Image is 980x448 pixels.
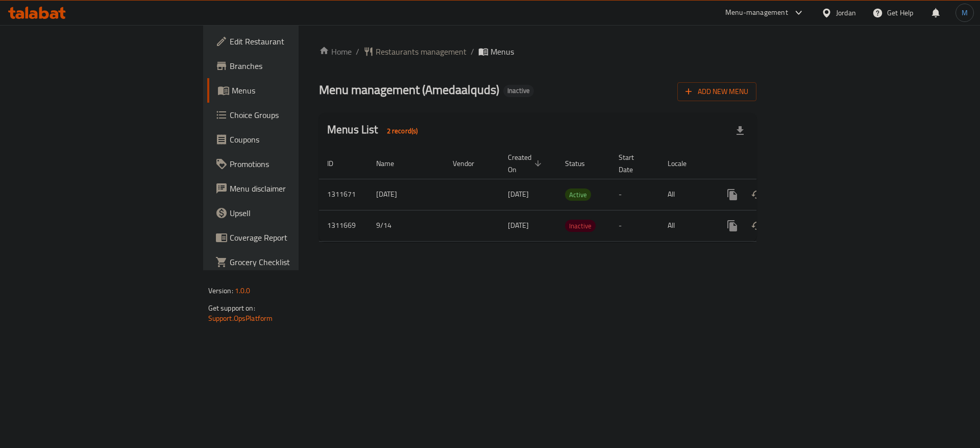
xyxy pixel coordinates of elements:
[745,214,769,238] button: Change Status
[381,123,424,139] div: Total records count
[728,119,752,143] div: Export file
[230,35,359,48] span: Edit Restaurant
[230,60,359,72] span: Branches
[235,284,251,297] span: 1.0.0
[720,214,745,238] button: more
[659,179,712,210] td: All
[453,157,487,170] span: Vendor
[508,151,545,176] span: Created On
[207,103,367,127] a: Choice Groups
[207,225,367,250] a: Coverage Report
[503,86,534,95] span: Inactive
[319,45,756,58] nav: breadcrumb
[207,201,367,225] a: Upsell
[207,78,367,103] a: Menus
[230,207,359,219] span: Upsell
[319,148,826,242] table: enhanced table
[230,109,359,121] span: Choice Groups
[230,231,359,244] span: Coverage Report
[836,7,856,18] div: Jordan
[319,78,499,101] span: Menu management ( Amedaalquds )
[207,176,367,201] a: Menu disclaimer
[745,182,769,207] button: Change Status
[685,85,748,98] span: Add New Menu
[565,220,596,232] span: Inactive
[610,210,659,241] td: -
[677,82,756,101] button: Add New Menu
[508,187,529,201] span: [DATE]
[503,85,534,97] div: Inactive
[471,45,474,58] li: /
[565,189,591,201] span: Active
[327,122,424,139] h2: Menus List
[230,182,359,195] span: Menu disclaimer
[565,188,591,201] div: Active
[207,54,367,78] a: Branches
[230,133,359,146] span: Coupons
[619,151,647,176] span: Start Date
[565,157,598,170] span: Status
[368,179,445,210] td: [DATE]
[207,29,367,54] a: Edit Restaurant
[363,45,467,58] a: Restaurants management
[208,301,255,315] span: Get support on:
[508,219,529,232] span: [DATE]
[668,157,700,170] span: Locale
[230,256,359,268] span: Grocery Checklist
[327,157,347,170] span: ID
[232,84,359,97] span: Menus
[381,126,424,136] span: 2 record(s)
[208,312,273,325] a: Support.OpsPlatform
[230,158,359,170] span: Promotions
[725,7,788,19] div: Menu-management
[712,148,826,179] th: Actions
[962,7,968,18] span: M
[207,152,367,176] a: Promotions
[207,127,367,152] a: Coupons
[659,210,712,241] td: All
[368,210,445,241] td: 9/14
[491,45,514,58] span: Menus
[720,182,745,207] button: more
[376,45,467,58] span: Restaurants management
[207,250,367,274] a: Grocery Checklist
[208,284,233,297] span: Version:
[376,157,407,170] span: Name
[610,179,659,210] td: -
